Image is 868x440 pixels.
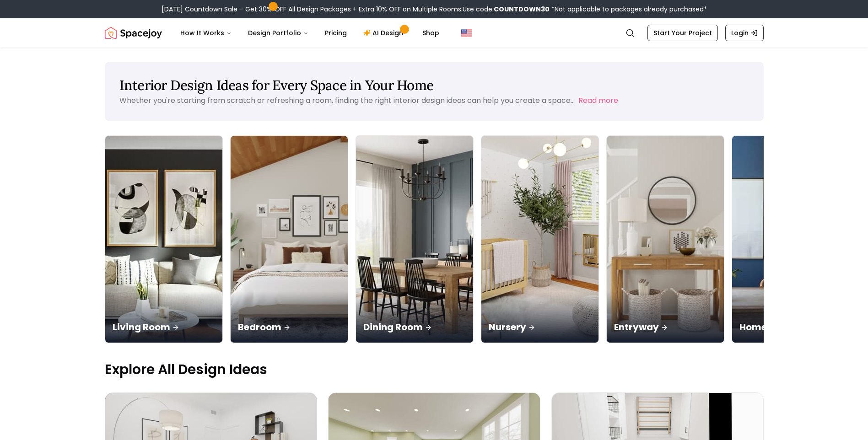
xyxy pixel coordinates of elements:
a: Start Your Project [647,25,718,41]
a: Home OfficeHome Office [732,135,850,343]
a: BedroomBedroom [230,135,348,343]
img: Entryway [607,136,724,343]
p: Dining Room [363,321,466,333]
img: Dining Room [356,136,473,343]
nav: Main [173,24,447,42]
p: Home Office [739,321,842,333]
a: EntrywayEntryway [606,135,724,343]
a: Dining RoomDining Room [356,135,474,343]
span: *Not applicable to packages already purchased* [550,5,707,14]
a: Living RoomLiving Room [105,135,223,343]
p: Explore All Design Ideas [105,361,764,378]
nav: Global [105,18,764,48]
a: Login [725,25,764,41]
p: Whether you're starting from scratch or refreshing a room, finding the right interior design idea... [119,95,575,106]
p: Entryway [614,321,717,333]
img: Home Office [732,136,849,343]
p: Bedroom [238,321,340,333]
a: AI Design [356,24,413,42]
p: Nursery [489,321,591,333]
img: United States [461,27,472,38]
img: Nursery [481,136,598,343]
p: Living Room [113,321,215,333]
img: Bedroom [231,136,348,343]
a: Pricing [318,24,354,42]
span: Use code: [463,5,550,14]
div: [DATE] Countdown Sale – Get 30% OFF All Design Packages + Extra 10% OFF on Multiple Rooms. [162,5,707,14]
img: Living Room [105,136,222,343]
b: COUNTDOWN30 [494,5,550,14]
a: NurseryNursery [481,135,599,343]
button: Design Portfolio [241,24,316,42]
button: Read more [578,95,618,106]
a: Shop [415,24,447,42]
button: How It Works [173,24,239,42]
h1: Interior Design Ideas for Every Space in Your Home [119,77,749,93]
a: Spacejoy [105,24,162,42]
img: Spacejoy Logo [105,24,162,42]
